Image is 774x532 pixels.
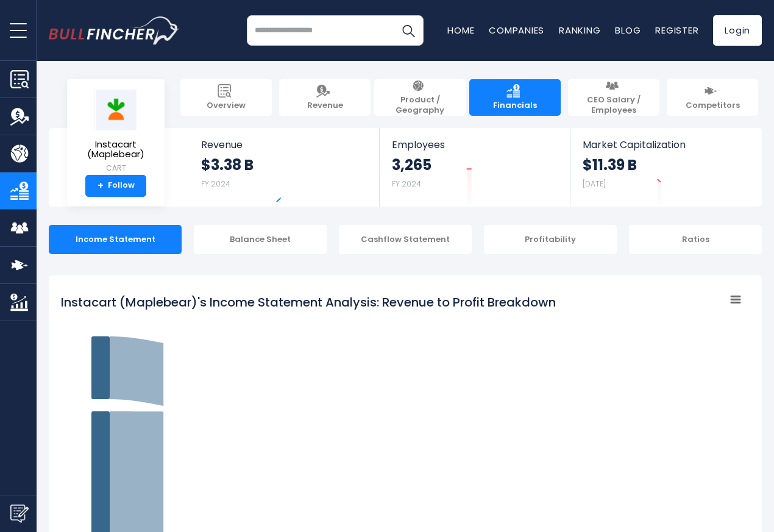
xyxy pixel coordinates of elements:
[447,24,474,37] a: Home
[583,179,606,189] small: [DATE]
[49,16,180,44] img: bullfincher logo
[568,79,659,116] a: CEO Salary / Employees
[307,101,343,111] span: Revenue
[189,128,380,207] a: Revenue $3.38 B FY 2024
[713,15,762,46] a: Login
[61,294,556,311] tspan: Instacart (Maplebear)'s Income Statement Analysis: Revenue to Profit Breakdown
[469,79,561,116] a: Financials
[207,101,246,111] span: Overview
[392,179,421,189] small: FY 2024
[77,163,155,174] small: CART
[180,79,272,116] a: Overview
[98,180,104,191] strong: +
[574,95,653,116] span: CEO Salary / Employees
[686,101,740,111] span: Competitors
[49,16,180,44] a: Go to homepage
[279,79,371,116] a: Revenue
[380,128,569,207] a: Employees 3,265 FY 2024
[489,24,544,37] a: Companies
[201,155,254,174] strong: $3.38 B
[201,179,230,189] small: FY 2024
[559,24,600,37] a: Ranking
[629,225,762,254] div: Ratios
[49,225,182,254] div: Income Statement
[583,139,748,151] span: Market Capitalization
[85,175,146,197] a: +Follow
[484,225,617,254] div: Profitability
[201,139,367,151] span: Revenue
[583,155,637,174] strong: $11.39 B
[615,24,641,37] a: Blog
[380,95,460,116] span: Product / Geography
[339,225,472,254] div: Cashflow Statement
[392,139,557,151] span: Employees
[194,225,327,254] div: Balance Sheet
[392,155,431,174] strong: 3,265
[77,140,155,160] span: Instacart (Maplebear)
[374,79,466,116] a: Product / Geography
[76,89,155,175] a: Instacart (Maplebear) CART
[570,128,761,207] a: Market Capitalization $11.39 B [DATE]
[667,79,758,116] a: Competitors
[393,15,424,46] button: Search
[655,24,698,37] a: Register
[493,101,537,111] span: Financials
